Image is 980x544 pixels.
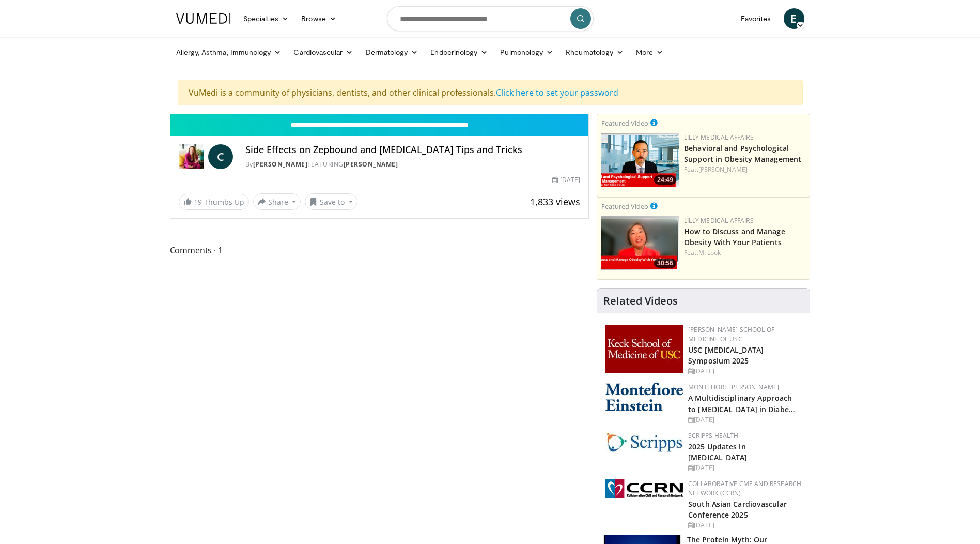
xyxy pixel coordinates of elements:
a: Montefiore [PERSON_NAME] [688,383,779,391]
h4: Related Videos [603,295,678,307]
a: How to Discuss and Manage Obesity With Your Patients [684,226,785,247]
a: Allergy, Asthma, Immunology [170,42,288,63]
span: 30:56 [654,259,676,268]
img: ba3304f6-7838-4e41-9c0f-2e31ebde6754.png.150x105_q85_crop-smart_upscale.png [601,133,679,187]
button: Share [253,193,301,210]
a: [PERSON_NAME] [344,160,398,169]
a: [PERSON_NAME] [698,165,748,174]
img: VuMedi Logo [176,13,231,24]
div: Feat. [684,248,805,258]
a: Scripps Health [688,431,738,440]
a: Lilly Medical Affairs [684,133,754,142]
a: M. Look [698,248,721,257]
a: Browse [295,8,343,29]
div: [DATE] [688,415,801,425]
a: [PERSON_NAME] [253,160,308,169]
small: Featured Video [601,202,648,211]
span: 19 [194,197,202,207]
img: Dr. Carolynn Francavilla [179,144,204,169]
a: Click here to set your password [496,87,618,98]
a: USC [MEDICAL_DATA] Symposium 2025 [688,345,764,366]
div: [DATE] [688,463,801,473]
a: South Asian Cardiovascular Conference 2025 [688,499,787,520]
span: 24:49 [654,175,676,185]
a: Collaborative CME and Research Network (CCRN) [688,479,801,497]
a: Specialties [237,8,295,29]
img: c98a6a29-1ea0-4bd5-8cf5-4d1e188984a7.png.150x105_q85_crop-smart_upscale.png [601,216,679,270]
img: 7b941f1f-d101-407a-8bfa-07bd47db01ba.png.150x105_q85_autocrop_double_scale_upscale_version-0.2.jpg [605,325,683,373]
a: Dermatology [360,42,425,63]
a: C [208,144,233,169]
div: [DATE] [552,175,580,185]
a: E [784,8,804,29]
img: b0142b4c-93a1-4b58-8f91-5265c282693c.png.150x105_q85_autocrop_double_scale_upscale_version-0.2.png [605,383,683,411]
span: Comments 1 [170,244,589,257]
a: 24:49 [601,133,679,187]
div: [DATE] [688,521,801,530]
a: 30:56 [601,216,679,270]
a: Lilly Medical Affairs [684,216,754,225]
a: 19 Thumbs Up [179,194,249,210]
a: Pulmonology [494,42,559,63]
img: c9f2b0b7-b02a-4276-a72a-b0cbb4230bc1.jpg.150x105_q85_autocrop_double_scale_upscale_version-0.2.jpg [605,431,683,452]
a: Behavioral and Psychological Support in Obesity Management [684,143,801,164]
a: Favorites [735,8,777,29]
div: [DATE] [688,367,801,376]
div: Feat. [684,165,805,174]
span: 1,833 views [530,195,580,208]
input: Search topics, interventions [387,6,594,31]
img: a04ee3ba-8487-4636-b0fb-5e8d268f3737.png.150x105_q85_autocrop_double_scale_upscale_version-0.2.png [605,479,683,498]
a: Endocrinology [424,42,494,63]
small: Featured Video [601,118,648,128]
div: VuMedi is a community of physicians, dentists, and other clinical professionals. [178,80,803,105]
a: 2025 Updates in [MEDICAL_DATA] [688,442,747,462]
a: Cardiovascular [287,42,359,63]
button: Save to [305,193,357,210]
a: A Multidisciplinary Approach to [MEDICAL_DATA] in Diabe… [688,393,795,414]
a: More [630,42,670,63]
div: By FEATURING [245,160,580,169]
a: Rheumatology [559,42,630,63]
a: [PERSON_NAME] School of Medicine of USC [688,325,774,343]
h4: Side Effects on Zepbound and [MEDICAL_DATA] Tips and Tricks [245,144,580,156]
